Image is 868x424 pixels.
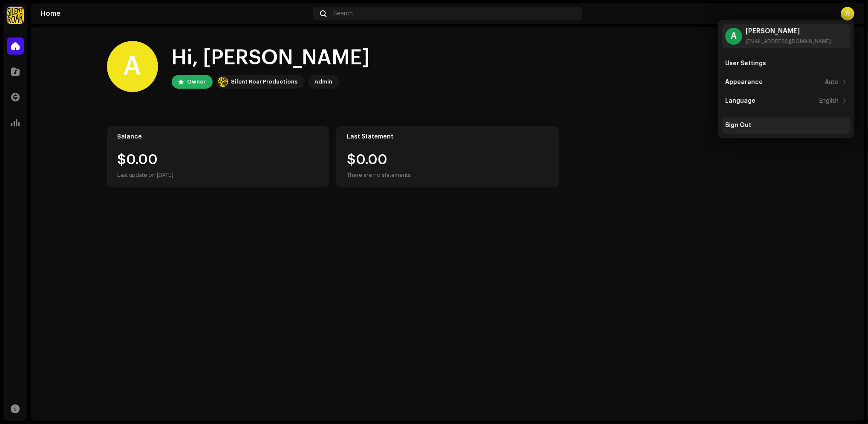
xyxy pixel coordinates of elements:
[722,55,851,72] re-m-nav-item: User Settings
[7,7,24,24] img: fcfd72e7-8859-4002-b0df-9a7058150634
[725,122,751,129] div: Sign Out
[118,170,319,180] div: Last update on [DATE]
[315,77,333,87] div: Admin
[231,77,298,87] div: Silent Roar Productions
[722,117,851,134] re-m-nav-item: Sign Out
[336,126,559,187] re-o-card-value: Last Statement
[746,38,831,45] div: [EMAIL_ADDRESS][DOMAIN_NAME]
[746,28,831,35] div: [PERSON_NAME]
[841,7,854,20] div: A
[107,126,330,187] re-o-card-value: Balance
[722,92,851,110] re-m-nav-item: Language
[172,44,370,72] div: Hi, [PERSON_NAME]
[347,170,411,180] div: There are no statements
[725,60,766,67] div: User Settings
[347,133,548,140] div: Last Statement
[41,10,310,17] div: Home
[187,77,206,87] div: Owner
[725,79,763,86] div: Appearance
[825,79,839,86] div: Auto
[725,98,756,104] div: Language
[118,133,319,140] div: Balance
[819,98,839,104] div: English
[725,28,742,45] div: A
[218,77,228,87] img: fcfd72e7-8859-4002-b0df-9a7058150634
[333,10,353,17] span: Search
[107,41,158,92] div: A
[722,74,851,91] re-m-nav-item: Appearance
